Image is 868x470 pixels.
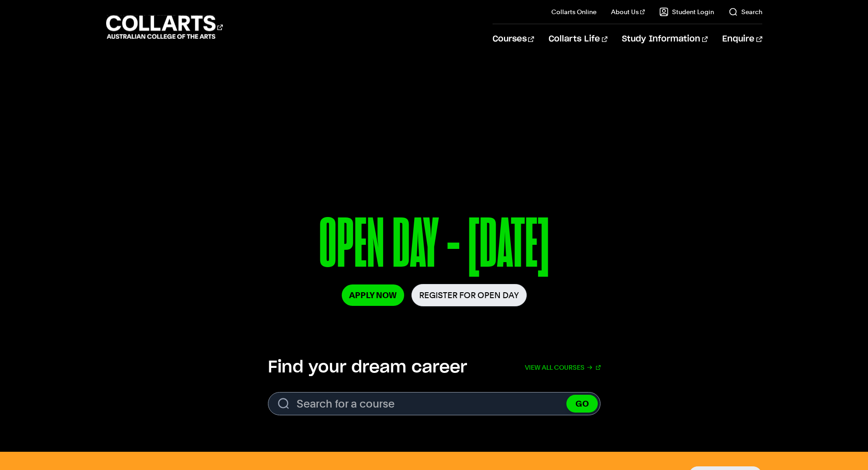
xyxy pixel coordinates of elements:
[566,395,598,413] button: GO
[659,7,714,16] a: Student Login
[622,24,708,54] a: Study Information
[268,392,601,415] input: Search for a course
[180,209,688,284] p: OPEN DAY - [DATE]
[411,284,527,306] a: Register for Open Day
[729,7,762,16] a: Search
[549,24,607,54] a: Collarts Life
[493,24,534,54] a: Courses
[342,284,404,306] a: Apply Now
[551,7,596,16] a: Collarts Online
[722,24,762,54] a: Enquire
[611,7,645,16] a: About Us
[268,392,601,415] form: Search
[525,357,601,377] a: View all courses
[106,14,223,40] div: Go to homepage
[268,357,467,377] h2: Find your dream career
